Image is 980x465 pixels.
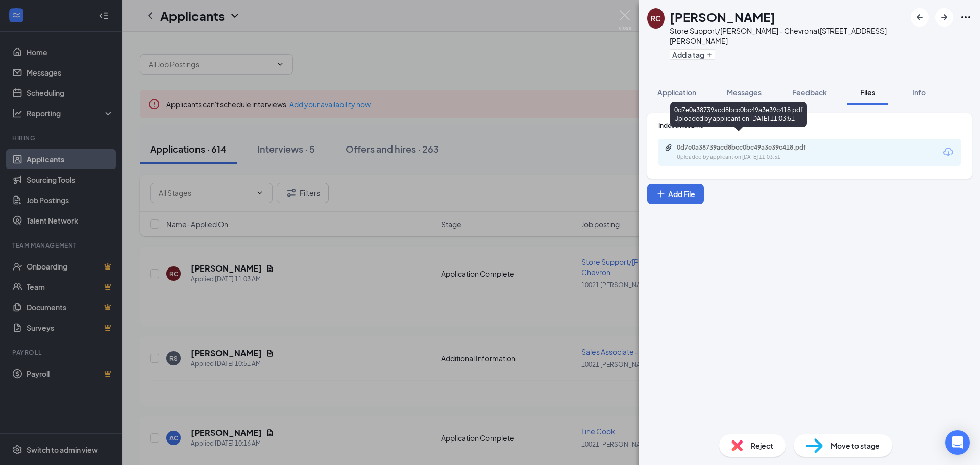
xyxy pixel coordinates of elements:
div: Indeed Resume [658,121,961,130]
div: Uploaded by applicant on [DATE] 11:03:51 [677,153,830,161]
svg: ArrowRight [938,11,950,23]
span: Messages [727,88,762,97]
button: ArrowLeftNew [911,8,929,27]
div: 0d7e0a38739acd8bcc0bc49a3e39c418.pdf Uploaded by applicant on [DATE] 11:03:51 [670,102,807,127]
div: RC [651,13,661,23]
svg: Paperclip [665,143,673,152]
svg: ArrowLeftNew [914,11,926,23]
svg: Ellipses [960,11,972,23]
span: Files [860,88,875,97]
svg: Download [942,146,954,158]
button: PlusAdd a tag [670,49,715,60]
svg: Plus [656,189,666,199]
div: 0d7e0a38739acd8bcc0bc49a3e39c418.pdf [677,143,820,152]
svg: Plus [706,52,713,58]
span: Info [912,88,926,97]
button: Add FilePlus [647,184,704,204]
div: Store Support/[PERSON_NAME] - Chevron at [STREET_ADDRESS][PERSON_NAME] [670,26,905,46]
button: ArrowRight [935,8,953,27]
h1: [PERSON_NAME] [670,8,775,26]
a: Paperclip0d7e0a38739acd8bcc0bc49a3e39c418.pdfUploaded by applicant on [DATE] 11:03:51 [665,143,830,161]
div: Open Intercom Messenger [945,430,970,455]
span: Move to stage [831,440,880,451]
span: Reject [751,440,773,451]
span: Feedback [792,88,827,97]
span: Application [657,88,696,97]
